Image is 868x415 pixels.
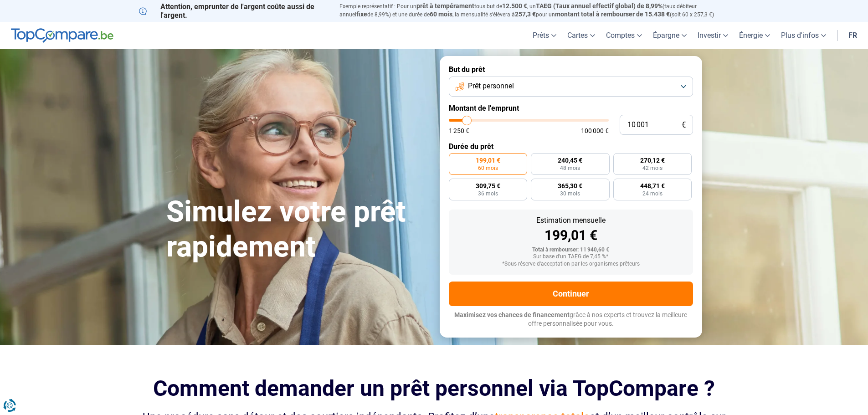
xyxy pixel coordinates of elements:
[642,191,663,196] span: 24 mois
[416,2,474,10] span: prêt à tempérament
[560,191,580,196] span: 30 mois
[502,2,527,10] span: 12.500 €
[449,65,693,74] label: But du prêt
[647,22,692,49] a: Épargne
[642,165,663,171] span: 42 mois
[456,217,686,224] div: Estimation mensuelle
[339,2,729,19] p: Exemple représentatif : Pour un tous but de , un (taux débiteur annuel de 8,99%) et une durée de ...
[558,183,582,189] span: 365,30 €
[449,128,469,134] span: 1 250 €
[682,121,686,129] span: €
[581,128,609,134] span: 100 000 €
[478,191,498,196] span: 36 mois
[555,10,670,18] span: montant total à rembourser de 15.438 €
[449,282,693,306] button: Continuer
[166,195,429,265] h1: Simulez votre prêt rapidement
[601,22,647,49] a: Comptes
[456,261,686,267] div: *Sous réserve d'acceptation par les organismes prêteurs
[562,22,601,49] a: Cartes
[456,229,686,242] div: 199,01 €
[560,165,580,171] span: 48 mois
[456,247,686,253] div: Total à rembourser: 11 940,60 €
[11,28,113,43] img: TopCompare
[139,376,729,401] h2: Comment demander un prêt personnel via TopCompare ?
[449,77,693,97] button: Prêt personnel
[640,183,665,189] span: 448,71 €
[430,10,452,18] span: 60 mois
[356,10,367,18] span: fixe
[536,2,663,10] span: TAEG (Taux annuel effectif global) de 8,99%
[456,254,686,260] div: Sur base d'un TAEG de 7,45 %*
[776,22,832,49] a: Plus d'infos
[640,157,665,164] span: 270,12 €
[476,183,500,189] span: 309,75 €
[558,157,582,164] span: 240,45 €
[692,22,734,49] a: Investir
[454,311,570,318] span: Maximisez vos chances de financement
[476,157,500,164] span: 199,01 €
[527,22,562,49] a: Prêts
[449,311,693,328] p: grâce à nos experts et trouvez la meilleure offre personnalisée pour vous.
[734,22,776,49] a: Énergie
[478,165,498,171] span: 60 mois
[449,142,693,151] label: Durée du prêt
[449,104,693,113] label: Montant de l'emprunt
[468,81,514,91] span: Prêt personnel
[139,2,329,20] p: Attention, emprunter de l'argent coûte aussi de l'argent.
[515,10,536,18] span: 257,3 €
[843,22,863,49] a: fr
